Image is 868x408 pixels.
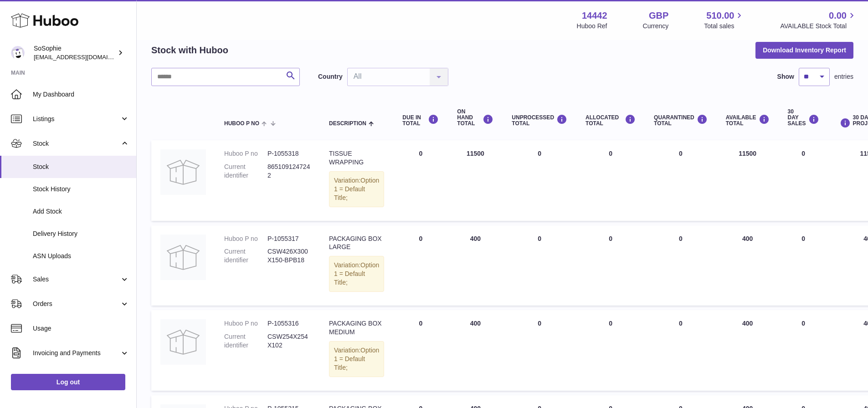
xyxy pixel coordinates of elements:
[654,114,708,127] div: QUARANTINED Total
[267,235,311,243] dd: P-1055317
[679,235,683,242] span: 0
[643,22,669,31] div: Currency
[334,347,379,371] span: Option 1 = Default Title;
[33,163,129,171] span: Stock
[224,163,267,180] dt: Current identifier
[267,319,311,328] dd: P-1055316
[329,319,384,337] div: PACKAGING BOX MEDIUM
[704,22,745,31] span: Total sales
[267,163,311,180] dd: 8651091247242
[224,121,259,127] span: Huboo P no
[393,225,448,306] td: 0
[503,310,576,390] td: 0
[576,310,645,390] td: 0
[829,10,847,22] span: 0.00
[393,140,448,220] td: 0
[11,46,25,60] img: internalAdmin-14442@internal.huboo.com
[160,235,206,280] img: product image
[576,225,645,306] td: 0
[834,72,853,81] span: entries
[457,109,493,127] div: ON HAND Total
[649,10,668,22] strong: GBP
[726,114,770,127] div: AVAILABLE Total
[706,10,734,22] span: 510.00
[448,140,503,220] td: 11500
[503,225,576,306] td: 0
[33,185,129,194] span: Stock History
[779,225,828,306] td: 0
[329,149,384,167] div: TISSUE WRAPPING
[224,247,267,265] dt: Current identifier
[33,139,120,148] span: Stock
[33,300,120,308] span: Orders
[224,319,267,328] dt: Huboo P no
[267,149,311,158] dd: P-1055318
[334,261,379,286] span: Option 1 = Default Title;
[788,109,819,127] div: 30 DAY SALES
[318,72,343,81] label: Country
[33,324,129,333] span: Usage
[329,171,384,207] div: Variation:
[33,90,129,99] span: My Dashboard
[33,229,129,238] span: Delivery History
[448,310,503,390] td: 400
[717,140,779,220] td: 11500
[33,349,120,357] span: Invoicing and Payments
[503,140,576,220] td: 0
[777,72,794,81] label: Show
[34,53,134,61] span: [EMAIL_ADDRESS][DOMAIN_NAME]
[779,310,828,390] td: 0
[33,275,120,284] span: Sales
[224,149,267,158] dt: Huboo P no
[780,22,857,31] span: AVAILABLE Stock Total
[512,114,567,127] div: UNPROCESSED Total
[34,44,116,61] div: SoSophie
[33,252,129,260] span: ASN Uploads
[779,140,828,220] td: 0
[267,332,311,350] dd: CSW254X254X102
[160,149,206,195] img: product image
[151,44,228,56] h2: Stock with Huboo
[586,114,636,127] div: ALLOCATED Total
[717,310,779,390] td: 400
[780,10,857,31] a: 0.00 AVAILABLE Stock Total
[717,225,779,306] td: 400
[576,140,645,220] td: 0
[329,341,384,377] div: Variation:
[679,150,683,157] span: 0
[224,332,267,350] dt: Current identifier
[704,10,745,31] a: 510.00 Total sales
[267,247,311,265] dd: CSW426X300X150-BPB18
[755,42,853,58] button: Download Inventory Report
[679,320,683,327] span: 0
[329,121,366,127] span: Description
[33,207,129,216] span: Add Stock
[33,115,120,123] span: Listings
[448,225,503,306] td: 400
[577,22,607,31] div: Huboo Ref
[160,319,206,365] img: product image
[334,177,379,201] span: Option 1 = Default Title;
[329,256,384,292] div: Variation:
[329,235,384,252] div: PACKAGING BOX LARGE
[224,235,267,243] dt: Huboo P no
[582,10,607,22] strong: 14442
[393,310,448,390] td: 0
[11,374,125,390] a: Log out
[402,114,439,127] div: DUE IN TOTAL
